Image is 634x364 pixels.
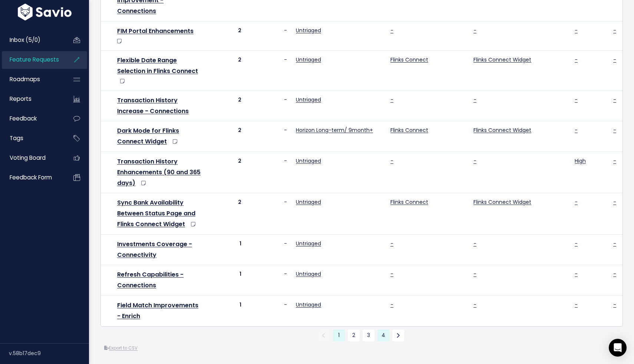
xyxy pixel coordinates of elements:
a: - [390,27,393,34]
div: v.58b17dec9 [9,344,89,363]
a: High [575,157,586,165]
a: Untriaged [296,157,321,165]
a: Flexible Date Range Selection in Flinks Connect [117,56,198,75]
a: 3 [363,330,374,341]
a: Reports [2,90,62,107]
td: - [246,295,291,326]
td: 2 [205,21,246,51]
a: - [575,240,578,247]
a: - [575,56,578,63]
a: Export to CSV [104,345,138,351]
a: - [390,301,393,308]
a: Untriaged [296,301,321,308]
a: - [473,301,476,308]
td: 2 [205,90,246,121]
a: Transaction History Increase - Connections [117,96,189,115]
a: Flinks Connect Widget [473,126,531,134]
a: - [613,27,616,34]
a: - [575,301,578,308]
a: - [390,240,393,247]
td: - [246,193,291,234]
a: Feedback [2,110,62,127]
a: Horizon Long-term/ 9month+ [296,126,373,134]
a: - [390,157,393,165]
td: 1 [205,295,246,326]
a: - [613,126,616,134]
td: 1 [205,234,246,265]
a: Untriaged [296,27,321,34]
td: 2 [205,152,246,193]
a: Feedback form [2,169,62,186]
a: - [390,270,393,278]
div: Open Intercom Messenger [609,339,627,357]
span: Feedback [10,115,37,122]
td: - [246,265,291,296]
span: Reports [10,95,32,103]
td: 2 [205,121,246,152]
a: - [473,157,476,165]
td: 2 [205,51,246,91]
a: Untriaged [296,56,321,63]
td: - [246,121,291,152]
td: - [246,51,291,91]
span: 1 [333,330,345,341]
a: - [613,270,616,278]
span: Feature Requests [10,56,59,63]
a: Refresh Capabilities - Connections [117,270,184,289]
a: Voting Board [2,149,62,166]
a: - [473,27,476,34]
a: - [613,198,616,206]
td: - [246,21,291,51]
a: - [613,157,616,165]
a: Tags [2,130,62,147]
a: - [575,198,578,206]
span: Feedback form [10,173,52,181]
a: Investments Coverage - Connectivity [117,240,192,259]
a: FIM Portal Enhancements [117,27,194,35]
a: - [613,56,616,63]
span: Roadmaps [10,75,40,83]
a: Untriaged [296,96,321,103]
span: Tags [10,134,23,142]
a: Dark Mode for Flinks Connect Widget [117,126,179,146]
a: Flinks Connect Widget [473,56,531,63]
a: - [473,96,476,103]
a: - [575,126,578,134]
td: - [246,152,291,193]
a: Field Match Improvements - Enrich [117,301,198,320]
a: Flinks Connect [390,126,428,134]
a: - [473,240,476,247]
a: Flinks Connect [390,198,428,206]
a: Feature Requests [2,51,62,68]
td: - [246,90,291,121]
a: - [613,301,616,308]
a: - [575,270,578,278]
a: Roadmaps [2,71,62,88]
a: Flinks Connect [390,56,428,63]
a: - [473,270,476,278]
span: Voting Board [10,154,46,162]
a: Untriaged [296,240,321,247]
img: logo-white.9d6f32f41409.svg [16,3,73,20]
td: 1 [205,265,246,296]
a: Untriaged [296,198,321,206]
a: - [613,240,616,247]
a: Transaction History Enhancements (90 and 365 days) [117,157,201,187]
td: - [246,234,291,265]
a: - [575,27,578,34]
a: Flinks Connect Widget [473,198,531,206]
td: 2 [205,193,246,234]
a: 2 [348,330,360,341]
a: - [390,96,393,103]
a: - [575,96,578,103]
a: - [613,96,616,103]
a: Inbox (5/0) [2,32,62,49]
a: Untriaged [296,270,321,278]
span: Inbox (5/0) [10,36,40,44]
a: 4 [377,330,389,341]
a: Sync Bank Availability Between Status Page and Flinks Connect Widget [117,198,195,228]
